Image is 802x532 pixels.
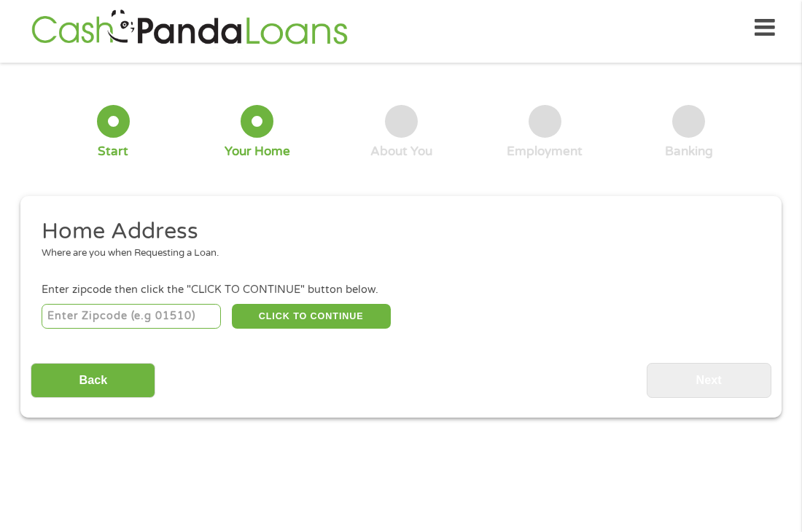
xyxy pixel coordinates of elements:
div: Start [98,144,128,160]
div: Banking [665,144,713,160]
div: Employment [507,144,583,160]
div: Where are you when Requesting a Loan. [42,246,750,261]
div: About You [370,144,432,160]
input: Next [647,363,771,399]
h2: Home Address [42,217,750,246]
div: Enter zipcode then click the "CLICK TO CONTINUE" button below. [42,282,760,298]
button: CLICK TO CONTINUE [232,304,391,329]
input: Enter Zipcode (e.g 01510) [42,304,222,329]
input: Back [31,363,155,399]
div: Your Home [225,144,290,160]
img: GetLoanNow Logo [27,7,352,49]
